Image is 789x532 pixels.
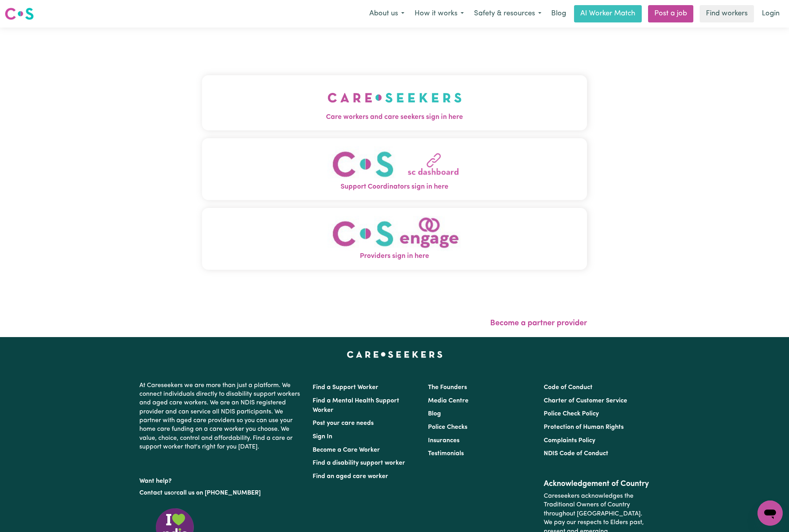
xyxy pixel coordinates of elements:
span: Support Coordinators sign in here [202,182,587,192]
a: Blog [546,5,571,22]
a: Insurances [428,437,459,444]
img: Careseekers logo [5,7,34,21]
p: Want help? [139,474,303,486]
p: or [139,486,303,500]
a: Post your care needs [313,420,374,426]
a: Charter of Customer Service [544,398,627,404]
a: NDIS Code of Conduct [544,450,608,457]
a: Sign In [313,434,332,440]
button: Safety & resources [469,6,546,22]
a: Find a Support Worker [313,384,378,391]
iframe: Button to launch messaging window [758,500,783,526]
a: Login [757,5,784,22]
a: Become a Care Worker [313,447,380,453]
button: About us [364,6,409,22]
a: Find a disability support worker [313,460,405,466]
a: Find workers [700,5,754,22]
a: Blog [428,411,441,417]
h2: Acknowledgement of Country [544,479,650,489]
a: Contact us [139,490,170,496]
a: The Founders [428,384,467,391]
button: Support Coordinators sign in here [202,138,587,200]
a: Media Centre [428,398,469,404]
a: call us on [PHONE_NUMBER] [176,490,261,496]
a: Careseekers logo [5,5,34,23]
a: AI Worker Match [574,5,642,22]
p: At Careseekers we are more than just a platform. We connect individuals directly to disability su... [139,378,303,455]
a: Complaints Policy [544,437,595,444]
a: Post a job [648,5,693,22]
button: Providers sign in here [202,208,587,270]
span: Care workers and care seekers sign in here [202,112,587,122]
a: Testimonials [428,450,464,457]
a: Become a partner provider [490,319,587,327]
a: Find a Mental Health Support Worker [313,398,399,413]
a: Police Checks [428,424,467,430]
a: Protection of Human Rights [544,424,624,430]
button: Care workers and care seekers sign in here [202,75,587,130]
a: Find an aged care worker [313,473,388,480]
span: Providers sign in here [202,251,587,261]
a: Careseekers home page [347,351,443,358]
a: Police Check Policy [544,411,599,417]
button: How it works [409,6,469,22]
a: Code of Conduct [544,384,593,391]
